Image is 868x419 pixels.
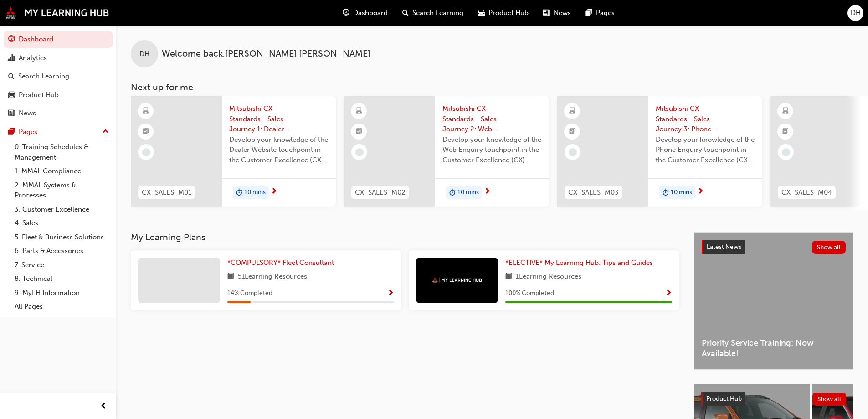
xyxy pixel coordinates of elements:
a: 4. Sales [11,216,113,230]
span: CX_SALES_M02 [355,187,406,198]
button: Show Progress [387,288,394,299]
span: Dashboard [353,8,388,18]
span: Pages [596,8,615,18]
span: duration-icon [663,187,669,199]
a: Analytics [4,50,113,67]
span: duration-icon [236,187,242,199]
span: *COMPULSORY* Fleet Consultant [227,259,334,267]
button: Pages [4,124,113,140]
span: Mitsubishi CX Standards - Sales Journey 2: Web Enquiry [442,103,542,134]
button: DashboardAnalyticsSearch LearningProduct HubNews [4,29,113,124]
span: pages-icon [586,7,592,19]
span: Priority Service Training: Now Available! [702,338,846,358]
img: mmal [432,277,482,283]
img: mmal [5,7,109,19]
span: DH [139,49,149,59]
div: News [19,108,36,119]
span: duration-icon [449,187,456,199]
a: Latest NewsShow all [702,240,846,254]
span: Show Progress [387,290,394,298]
a: CX_SALES_M03Mitsubishi CX Standards - Sales Journey 3: Phone EnquiryDevelop your knowledge of the... [557,96,762,207]
a: 8. Technical [11,272,113,286]
span: next-icon [484,188,491,196]
div: Analytics [19,53,47,63]
span: *ELECTIVE* My Learning Hub: Tips and Guides [505,259,653,267]
span: Develop your knowledge of the Dealer Website touchpoint in the Customer Excellence (CX) Sales jou... [229,134,329,166]
span: 100 % Completed [505,288,554,299]
div: Search Learning [18,71,69,82]
div: Product Hub [19,90,59,100]
a: 1. MMAL Compliance [11,164,113,178]
span: search-icon [402,7,409,19]
span: Develop your knowledge of the Web Enquiry touchpoint in the Customer Excellence (CX) Sales journey. [442,134,542,166]
span: news-icon [543,7,550,19]
span: 14 % Completed [227,288,272,299]
span: news-icon [8,109,15,118]
a: Latest NewsShow allPriority Service Training: Now Available! [694,232,853,370]
button: Show all [812,393,847,406]
span: prev-icon [100,401,107,412]
span: next-icon [271,188,277,196]
a: 9. MyLH Information [11,286,113,300]
span: CX_SALES_M04 [781,187,832,198]
a: car-iconProduct Hub [471,4,536,22]
a: CX_SALES_M01Mitsubishi CX Standards - Sales Journey 1: Dealer WebsiteDevelop your knowledge of th... [131,96,336,207]
a: CX_SALES_M02Mitsubishi CX Standards - Sales Journey 2: Web EnquiryDevelop your knowledge of the W... [344,96,549,207]
span: learningRecordVerb_NONE-icon [142,148,150,156]
span: Product Hub [488,8,529,18]
button: Show all [812,241,846,254]
span: learningResourceType_ELEARNING-icon [569,105,575,117]
button: DH [847,5,863,21]
a: Product Hub [4,87,113,103]
a: pages-iconPages [578,4,622,22]
span: Latest News [707,243,741,251]
h3: My Learning Plans [131,232,679,243]
span: 51 Learning Resources [238,271,307,283]
span: book-icon [505,271,512,283]
span: learningRecordVerb_NONE-icon [569,148,577,156]
a: *COMPULSORY* Fleet Consultant [227,258,338,268]
a: 2. MMAL Systems & Processes [11,178,113,202]
span: learningRecordVerb_NONE-icon [355,148,364,156]
span: 1 Learning Resources [516,271,581,283]
a: All Pages [11,300,113,314]
span: Mitsubishi CX Standards - Sales Journey 3: Phone Enquiry [656,103,755,134]
span: book-icon [227,271,234,283]
button: Show Progress [665,288,672,299]
span: learningResourceType_ELEARNING-icon [782,105,789,117]
span: up-icon [103,126,109,138]
span: 10 mins [671,187,692,198]
a: 6. Parts & Accessories [11,244,113,258]
span: DH [851,8,861,18]
a: 5. Fleet & Business Solutions [11,230,113,244]
span: Welcome back , [PERSON_NAME] [PERSON_NAME] [162,49,370,59]
span: search-icon [8,72,15,81]
a: search-iconSearch Learning [395,4,471,22]
span: Search Learning [412,8,463,18]
span: booktick-icon [569,126,575,138]
span: car-icon [8,91,15,99]
a: 7. Service [11,258,113,272]
span: booktick-icon [356,126,362,138]
span: chart-icon [8,54,15,62]
h3: Next up for me [116,82,868,93]
span: next-icon [697,188,704,196]
span: Mitsubishi CX Standards - Sales Journey 1: Dealer Website [229,103,329,134]
span: guage-icon [343,7,349,19]
a: 0. Training Schedules & Management [11,140,113,164]
span: learningResourceType_ELEARNING-icon [356,105,362,117]
span: Product Hub [706,395,742,403]
a: Search Learning [4,68,113,85]
span: car-icon [478,7,485,19]
span: 10 mins [457,187,479,198]
span: 10 mins [244,187,266,198]
span: booktick-icon [143,126,149,138]
span: News [554,8,571,18]
span: guage-icon [8,36,15,44]
span: Show Progress [665,290,672,298]
a: Product HubShow all [701,392,846,406]
span: pages-icon [8,128,15,136]
span: booktick-icon [782,126,789,138]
